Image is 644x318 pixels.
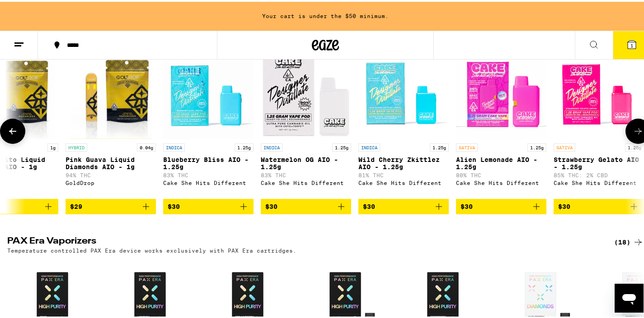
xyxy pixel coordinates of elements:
[70,47,152,137] img: GoldDrop - Pink Guava Liquid Diamonds AIO - 1g
[66,154,156,169] p: Pink Guava Liquid Diamonds AIO - 1g
[261,142,282,150] p: INDICA
[358,47,449,197] a: Open page for Wild Cherry Zkittlez AIO - 1.25g from Cake She Hits Different
[358,47,449,137] img: Cake She Hits Different - Wild Cherry Zkittlez AIO - 1.25g
[614,235,644,246] a: (18)
[430,142,449,150] p: 1.25g
[625,142,644,150] p: 1.25g
[70,201,82,208] span: $29
[261,47,351,137] img: Cake She Hits Different - Watermelon OG AIO - 1.25g
[7,246,296,252] p: Temperature controlled PAX Era device works exclusively with PAX Era cartridges.
[358,178,449,184] div: Cake She Hits Different
[456,47,546,197] a: Open page for Alien Lemonade AIO - 1.25g from Cake She Hits Different
[163,154,254,169] p: Blueberry Bliss AIO - 1.25g
[630,41,633,46] span: 1
[456,171,546,176] p: 80% THC
[163,142,185,150] p: INDICA
[261,154,351,169] p: Watermelon OG AIO - 1.25g
[358,142,380,150] p: INDICA
[163,197,254,212] button: Add to bag
[168,201,180,208] span: $30
[332,142,351,150] p: 1.25g
[363,201,375,208] span: $30
[66,171,156,176] p: 94% THC
[137,142,156,150] p: 0.04g
[66,178,156,184] div: GoldDrop
[235,142,254,150] p: 1.25g
[554,154,644,169] p: Strawberry Gelato AIO - 1.25g
[554,47,644,197] a: Open page for Strawberry Gelato AIO - 1.25g from Cake She Hits Different
[554,47,644,137] img: Cake She Hits Different - Strawberry Gelato AIO - 1.25g
[558,201,570,208] span: $30
[554,178,644,184] div: Cake She Hits Different
[66,47,156,197] a: Open page for Pink Guava Liquid Diamonds AIO - 1g from GoldDrop
[47,142,58,150] p: 1g
[66,197,156,212] button: Add to bag
[456,142,478,150] p: SATIVA
[358,171,449,176] p: 81% THC
[527,142,546,150] p: 1.25g
[261,171,351,176] p: 83% THC
[358,154,449,169] p: Wild Cherry Zkittlez AIO - 1.25g
[554,171,644,176] p: 85% THC: 2% CBD
[163,47,254,197] a: Open page for Blueberry Bliss AIO - 1.25g from Cake She Hits Different
[261,197,351,212] button: Add to bag
[456,178,546,184] div: Cake She Hits Different
[265,201,277,208] span: $30
[358,197,449,212] button: Add to bag
[261,47,351,197] a: Open page for Watermelon OG AIO - 1.25g from Cake She Hits Different
[456,47,546,137] img: Cake She Hits Different - Alien Lemonade AIO - 1.25g
[461,201,473,208] span: $30
[456,197,546,212] button: Add to bag
[615,282,644,311] iframe: Button to launch messaging window
[163,171,254,176] p: 83% THC
[261,178,351,184] div: Cake She Hits Different
[456,154,546,169] p: Alien Lemonade AIO - 1.25g
[163,178,254,184] div: Cake She Hits Different
[163,47,254,137] img: Cake She Hits Different - Blueberry Bliss AIO - 1.25g
[554,142,575,150] p: SATIVA
[554,197,644,212] button: Add to bag
[66,142,87,150] p: HYBRID
[7,235,599,246] h2: PAX Era Vaporizers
